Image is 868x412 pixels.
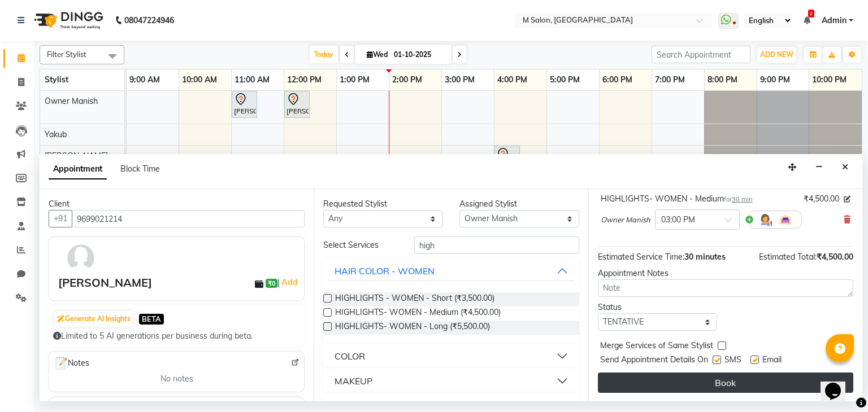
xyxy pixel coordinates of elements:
span: Today [310,46,338,63]
span: Admin [822,15,847,27]
button: MAKEUP [328,371,574,391]
span: Owner Manish [601,214,650,226]
a: 8:00 PM [705,72,740,88]
button: HAIR COLOR - WOMEN [328,261,574,281]
button: Generate AI Insights [54,311,133,327]
span: ₹4,500.00 [804,193,839,205]
span: 30 minutes [684,252,726,262]
span: Merge Services of Same Stylist [600,340,713,354]
a: 10:00 AM [179,72,220,88]
div: [PERSON_NAME], TK02, 12:00 PM-12:30 PM, HIGHLIGHTS- WOMEN - Long [285,93,309,116]
button: Book [598,372,853,393]
a: 9:00 AM [127,72,163,88]
span: Email [762,354,782,368]
a: 5:00 PM [547,72,583,88]
img: Interior.png [779,213,792,226]
input: Search by service name [414,236,579,254]
input: Search by Name/Mobile/Email/Code [72,210,305,227]
a: 2 [804,15,810,25]
span: [PERSON_NAME] [45,151,108,161]
span: Estimated Service Time: [598,252,684,262]
span: HIGHLIGHTS- WOMEN - Medium (₹4,500.00) [335,306,501,321]
a: Add [280,275,300,289]
small: for [724,195,753,203]
span: HIGHLIGHTS- WOMEN - Long (₹5,500.00) [335,321,490,335]
div: [PERSON_NAME], TK03, 04:00 PM-04:30 PM, Root Touch-up (upto 1 inches) [MEDICAL_DATA] free [495,147,519,171]
img: avatar [64,242,97,274]
a: 4:00 PM [494,72,530,88]
span: 30 min [732,195,753,203]
img: Hairdresser.png [758,213,772,226]
span: ADD NEW [760,50,793,59]
span: HIGHLIGHTS - WOMEN - Short (₹3,500.00) [335,292,494,306]
a: 11:00 AM [232,72,272,88]
div: HIGHLIGHTS- WOMEN - Medium [601,193,753,205]
span: Wed [364,50,390,59]
div: Status [598,301,717,313]
a: 7:00 PM [652,72,688,88]
div: Client [49,198,305,210]
div: Appointment Notes [598,268,853,279]
div: HAIR COLOR - WOMEN [335,264,435,278]
a: 10:00 PM [809,72,849,88]
button: +91 [49,210,72,227]
span: Yakub [45,129,67,139]
a: 12:00 PM [284,72,324,88]
div: [PERSON_NAME] [58,274,152,291]
div: COLOR [335,349,365,363]
span: | [277,275,300,289]
span: Filter Stylist [47,50,86,59]
span: BETA [139,314,164,325]
button: Close [837,159,853,176]
div: Select Services [315,239,406,251]
span: 2 [808,10,814,17]
div: Assigned Stylist [459,198,579,210]
span: Block Time [120,164,160,174]
div: Limited to 5 AI generations per business during beta. [53,330,300,342]
b: 08047224946 [124,5,174,36]
button: ADD NEW [757,47,796,63]
a: 9:00 PM [757,72,793,88]
span: ₹4,500.00 [817,252,853,262]
a: 6:00 PM [600,72,635,88]
span: Stylist [45,74,68,85]
div: MAKEUP [335,374,372,388]
span: Notes [54,356,89,371]
span: No notes [160,373,193,385]
span: SMS [724,354,741,368]
i: Edit price [844,196,850,203]
img: logo [29,5,106,36]
a: 2:00 PM [389,72,425,88]
button: COLOR [328,346,574,366]
a: 3:00 PM [442,72,478,88]
div: [PERSON_NAME], TK01, 11:00 AM-11:30 AM, NANOSHINE LUXURY TREATMENT - Long 11000 [233,93,256,116]
span: Send Appointment Details On [600,354,708,368]
span: ₹0 [266,279,277,288]
span: Owner Manish [45,96,98,106]
div: Requested Stylist [323,198,442,210]
span: Estimated Total: [759,252,817,262]
input: 2025-10-01 [390,46,447,63]
span: Appointment [49,159,107,179]
a: 1:00 PM [337,72,372,88]
iframe: chat widget [821,367,857,401]
input: Search Appointment [652,46,750,63]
